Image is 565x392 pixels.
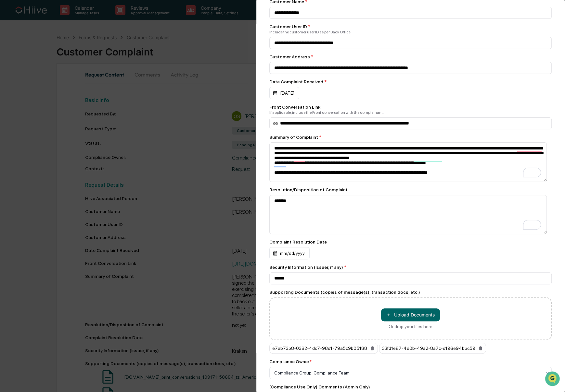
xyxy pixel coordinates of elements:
[269,265,552,270] div: Security Information (Issuer, if any)
[386,312,391,318] span: ＋
[269,195,547,234] textarea: To enrich screen reader interactions, please activate Accessibility in Grammarly extension settings
[4,79,45,90] a: 🖐️Preclearance
[13,94,41,100] span: Data Lookup
[269,142,547,182] textarea: To enrich screen reader interactions, please activate Accessibility in Grammarly extension settings
[379,343,486,354] div: 33fd1e87-4d0b-49a2-8a7c-d196e94bbc59
[45,79,83,90] a: 🗄️Attestations
[22,56,82,61] div: We're available if you need us!
[269,290,552,295] div: Supporting Documents (copies of message(s), transaction docs, etc.)
[6,94,12,100] div: 🔎
[17,29,107,36] input: Clear
[269,239,552,244] div: Complaint Resolution Date
[269,359,312,364] div: Compliance Owner
[47,82,52,87] div: 🗄️
[269,247,310,259] div: mm/dd/yyyy
[389,324,432,329] div: Or drop your files here
[269,135,552,140] div: Summary of Complaint
[6,82,12,87] div: 🖐️
[6,13,118,24] p: How can we help?
[269,343,378,354] div: e7ab73b8-0382-4dc7-98d1-79a5c9b05188
[46,109,79,114] a: Powered byPylon
[65,110,79,114] span: Pylon
[110,51,118,59] button: Start new chat
[13,81,42,88] span: Preclearance
[269,24,552,29] div: Customer User ID
[6,49,18,61] img: 1746055101610-c473b297-6a78-478c-a979-82029cc54cd1
[269,110,552,115] div: If applicable, include the Front conversation with the complainant.
[269,79,552,84] div: Date Complaint Received
[269,104,552,110] div: Front Conversation Link
[544,371,562,388] iframe: Open customer support
[269,384,552,389] div: [Compliance Use Only] Comments (Admin Only)
[4,91,44,103] a: 🔎Data Lookup
[54,81,81,88] span: Attestations
[269,54,552,59] div: Customer Address
[269,87,299,99] div: [DATE]
[381,308,440,321] button: Or drop your files here
[269,30,552,34] div: Include the customer user ID as per Back Office.
[22,49,107,56] div: Start new chat
[269,187,552,192] div: Resolution/Disposition of Complaint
